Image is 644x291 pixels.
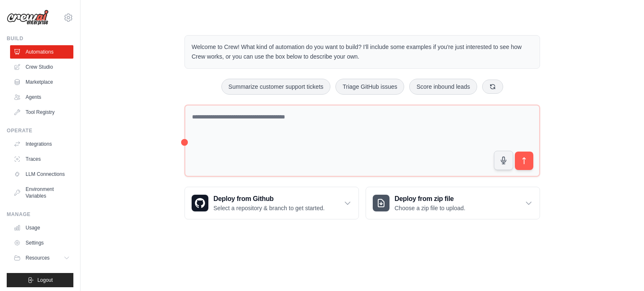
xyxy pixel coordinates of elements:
h3: Deploy from zip file [395,194,465,204]
p: Select a repository & branch to get started. [213,204,325,212]
a: Agents [10,90,73,104]
p: Welcome to Crew! What kind of automation do you want to build? I'll include some examples if you'... [192,42,533,62]
a: Integrations [10,137,73,151]
div: Build [7,35,73,42]
a: Traces [10,152,73,166]
a: Settings [10,236,73,250]
button: Summarize customer support tickets [221,79,330,95]
a: Tool Registry [10,106,73,119]
button: Triage GitHub issues [335,79,404,95]
span: Logout [37,277,53,283]
iframe: Chat Widget [602,251,644,291]
a: Crew Studio [10,60,73,74]
a: Usage [10,221,73,234]
p: Choose a zip file to upload. [395,204,465,212]
button: Logout [7,273,73,287]
a: Environment Variables [10,183,73,203]
a: Automations [10,45,73,59]
button: Resources [10,251,73,265]
a: LLM Connections [10,167,73,181]
button: Score inbound leads [409,79,477,95]
span: Resources [26,255,49,261]
div: Manage [7,211,73,218]
div: Operate [7,127,73,134]
img: Logo [7,10,49,26]
a: Marketplace [10,75,73,89]
h3: Deploy from Github [213,194,325,204]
